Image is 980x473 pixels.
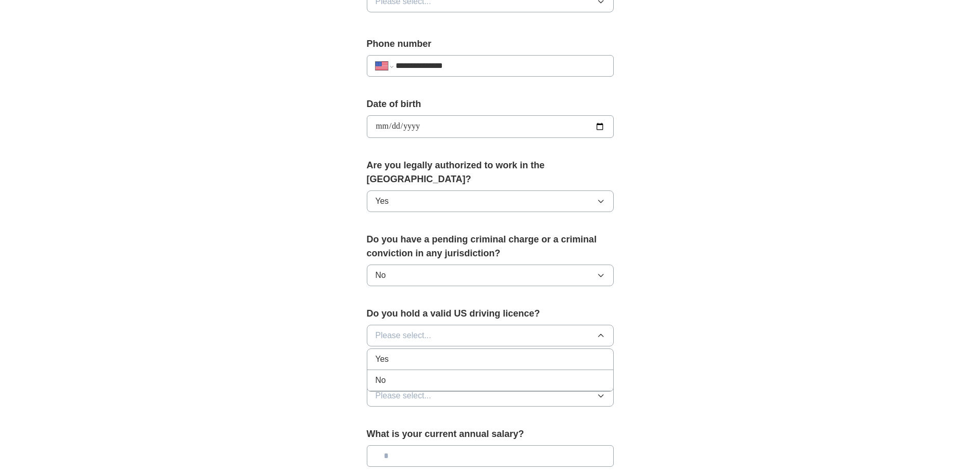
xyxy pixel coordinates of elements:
[367,159,614,186] label: Are you legally authorized to work in the [GEOGRAPHIC_DATA]?
[367,307,614,321] label: Do you hold a valid US driving licence?
[376,195,389,207] span: Yes
[376,374,386,387] span: No
[367,37,614,51] label: Phone number
[367,97,614,111] label: Date of birth
[367,325,614,346] button: Please select...
[376,269,386,282] span: No
[367,265,614,286] button: No
[367,233,614,260] label: Do you have a pending criminal charge or a criminal conviction in any jurisdiction?
[376,329,432,342] span: Please select...
[376,390,432,402] span: Please select...
[367,427,614,441] label: What is your current annual salary?
[367,385,614,407] button: Please select...
[367,190,614,212] button: Yes
[376,353,389,365] span: Yes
